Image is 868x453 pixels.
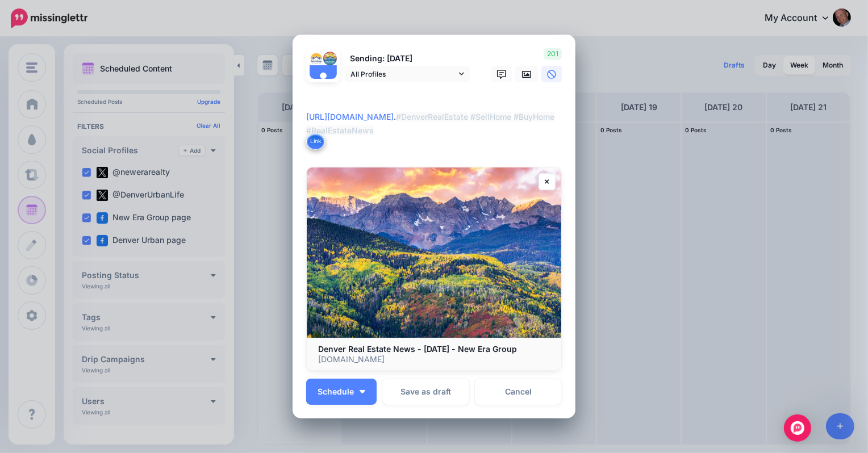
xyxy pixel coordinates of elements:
span: All Profiles [350,68,456,80]
button: Save as draft [382,379,469,405]
img: arrow-down-white.png [360,390,365,393]
div: Open Intercom Messenger [784,414,811,442]
img: Denver Real Estate News - September 2025 - New Era Group [307,167,561,338]
button: Schedule [306,379,377,405]
span: 201 [544,48,562,60]
button: Link [306,133,325,150]
img: user_default_image.png [310,65,337,93]
b: Denver Real Estate News - [DATE] - New Era Group [318,344,517,354]
p: Sending: [DATE] [345,52,470,65]
span: Schedule [318,388,354,396]
a: Cancel [475,379,562,405]
a: All Profiles [345,66,470,82]
div: . [306,97,567,137]
p: [DOMAIN_NAME] [318,354,550,364]
img: tEGfRtQ3-28608.jpg [323,52,337,65]
img: 13557915_1047257942031428_1918167887830394184_n-bsa42523.jpg [310,52,323,65]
